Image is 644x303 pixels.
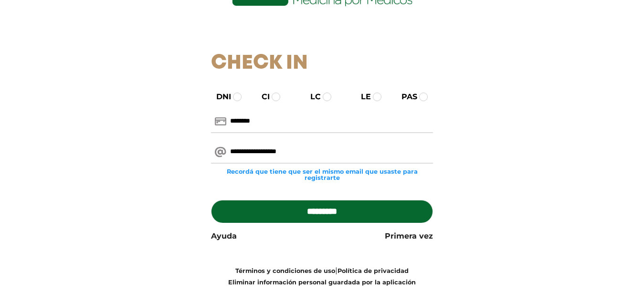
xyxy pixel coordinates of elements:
label: LE [352,91,371,103]
a: Primera vez [385,230,433,242]
div: | [204,265,440,288]
label: LC [302,91,321,103]
a: Eliminar información personal guardada por la aplicación [228,279,416,286]
label: PAS [393,91,417,103]
small: Recordá que tiene que ser el mismo email que usaste para registrarte [211,168,433,181]
label: CI [253,91,270,103]
h1: Check In [211,52,433,75]
a: Política de privacidad [338,267,409,274]
label: DNI [208,91,231,103]
a: Términos y condiciones de uso [235,267,335,274]
a: Ayuda [211,230,237,242]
